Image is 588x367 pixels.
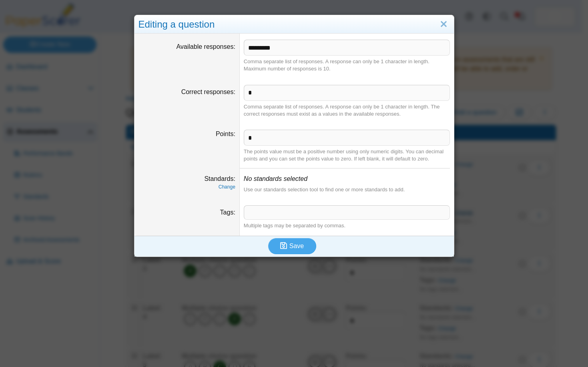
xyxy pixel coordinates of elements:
div: Use our standards selection tool to find one or more standards to add. [244,186,450,193]
div: Multiple tags may be separated by commas. [244,222,450,229]
a: Change [219,184,235,190]
span: Save [289,243,304,249]
div: Editing a question [134,15,454,34]
a: Close [437,18,450,31]
label: Available responses [176,43,235,50]
i: No standards selected [244,175,307,182]
tags: ​ [244,205,450,220]
label: Correct responses [181,88,235,95]
button: Save [268,238,316,254]
label: Standards [204,175,235,182]
label: Tags [220,209,235,216]
div: Comma separate list of responses. A response can only be 1 character in length. The correct respo... [244,103,450,118]
label: Points [216,130,235,137]
div: The points value must be a positive number using only numeric digits. You can decimal points and ... [244,148,450,162]
div: Comma separate list of responses. A response can only be 1 character in length. Maximum number of... [244,58,450,72]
